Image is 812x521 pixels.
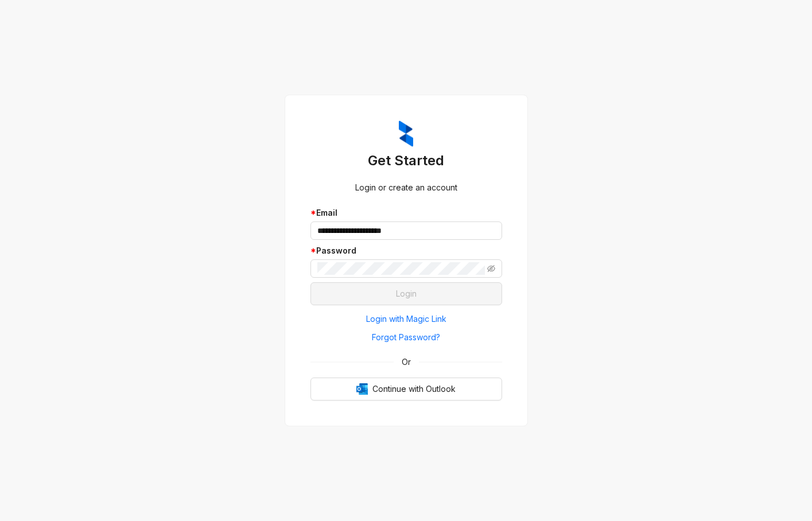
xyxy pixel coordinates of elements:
[356,383,368,395] img: Outlook
[310,244,502,257] div: Password
[310,328,502,347] button: Forgot Password?
[372,383,456,395] span: Continue with Outlook
[310,282,502,305] button: Login
[366,313,446,325] span: Login with Magic Link
[310,310,502,328] button: Login with Magic Link
[310,207,502,219] div: Email
[399,120,413,147] img: ZumaIcon
[310,151,502,170] h3: Get Started
[372,331,440,344] span: Forgot Password?
[394,356,419,368] span: Or
[310,181,502,194] div: Login or create an account
[487,265,495,273] span: eye-invisible
[310,378,502,401] button: OutlookContinue with Outlook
